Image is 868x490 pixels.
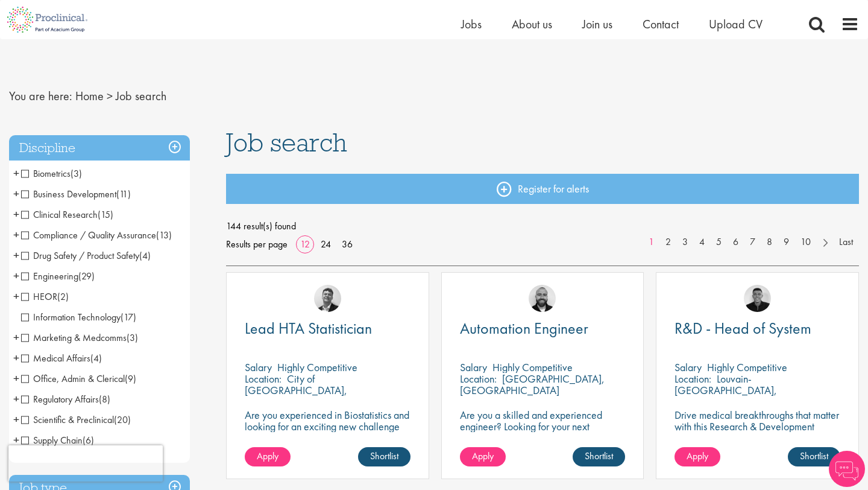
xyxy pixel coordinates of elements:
[461,16,482,32] a: Jobs
[21,331,127,344] span: Marketing & Medcomms
[21,311,121,323] span: Information Technology
[90,352,102,364] span: (4)
[21,393,110,406] span: Regulatory Affairs
[116,188,131,200] span: (11)
[21,434,83,447] span: Supply Chain
[512,16,552,32] a: About us
[727,235,744,249] a: 6
[245,318,372,339] span: Lead HTA Statistician
[13,205,19,223] span: +
[13,431,19,449] span: +
[226,174,859,204] a: Register for alerts
[693,235,711,249] a: 4
[21,352,102,364] span: Medical Affairs
[13,246,19,264] span: +
[460,318,588,339] span: Automation Engineer
[492,360,573,374] p: Highly Competitive
[643,16,679,32] a: Contact
[245,447,291,466] a: Apply
[245,360,272,374] span: Salary
[21,229,172,241] span: Compliance / Quality Assurance
[709,16,763,32] a: Upload CV
[573,447,625,466] a: Shortlist
[21,413,114,426] span: Scientific & Preclinical
[257,450,278,462] span: Apply
[21,331,138,344] span: Marketing & Medcomms
[472,450,494,462] span: Apply
[21,393,99,406] span: Regulatory Affairs
[710,235,728,249] a: 5
[21,208,98,221] span: Clinical Research
[8,445,163,482] iframe: reCAPTCHA
[21,413,131,426] span: Scientific & Preclinical
[156,229,172,241] span: (13)
[460,360,487,374] span: Salary
[778,235,795,249] a: 9
[21,249,151,262] span: Drug Safety / Product Safety
[245,372,347,409] p: City of [GEOGRAPHIC_DATA], [GEOGRAPHIC_DATA]
[245,372,281,386] span: Location:
[226,217,859,235] span: 144 result(s) found
[744,235,761,249] a: 7
[107,88,113,104] span: >
[460,372,605,397] p: [GEOGRAPHIC_DATA], [GEOGRAPHIC_DATA]
[71,167,82,180] span: (3)
[9,88,72,104] span: You are here:
[582,16,612,32] a: Join us
[675,372,711,386] span: Location:
[794,235,817,249] a: 10
[316,238,335,250] a: 24
[13,390,19,408] span: +
[358,447,410,466] a: Shortlist
[21,188,131,200] span: Business Development
[529,285,556,312] a: Jordan Kiely
[83,434,94,447] span: (6)
[245,409,410,455] p: Are you experienced in Biostatistics and looking for an exciting new challenge where you can assi...
[13,349,19,367] span: +
[13,410,19,428] span: +
[125,372,136,385] span: (9)
[226,126,347,159] span: Job search
[13,164,19,182] span: +
[687,450,708,462] span: Apply
[21,290,57,303] span: HEOR
[21,249,139,262] span: Drug Safety / Product Safety
[21,372,136,385] span: Office, Admin & Clerical
[21,270,95,282] span: Engineering
[296,238,314,250] a: 12
[643,235,660,249] a: 1
[338,238,357,250] a: 36
[707,360,787,374] p: Highly Competitive
[675,360,702,374] span: Salary
[460,321,626,336] a: Automation Engineer
[460,447,506,466] a: Apply
[98,208,113,221] span: (15)
[21,167,82,180] span: Biometrics
[788,447,840,466] a: Shortlist
[127,331,138,344] span: (3)
[460,372,497,386] span: Location:
[21,311,136,323] span: Information Technology
[13,287,19,305] span: +
[314,285,341,312] img: Tom Magenis
[676,235,694,249] a: 3
[21,434,94,447] span: Supply Chain
[21,208,113,221] span: Clinical Research
[277,360,357,374] p: Highly Competitive
[13,369,19,387] span: +
[659,235,677,249] a: 2
[21,229,156,241] span: Compliance / Quality Assurance
[21,290,69,303] span: HEOR
[21,372,125,385] span: Office, Admin & Clerical
[75,88,104,104] a: breadcrumb link
[9,135,190,161] h3: Discipline
[675,318,811,339] span: R&D - Head of System
[13,226,19,244] span: +
[21,167,71,180] span: Biometrics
